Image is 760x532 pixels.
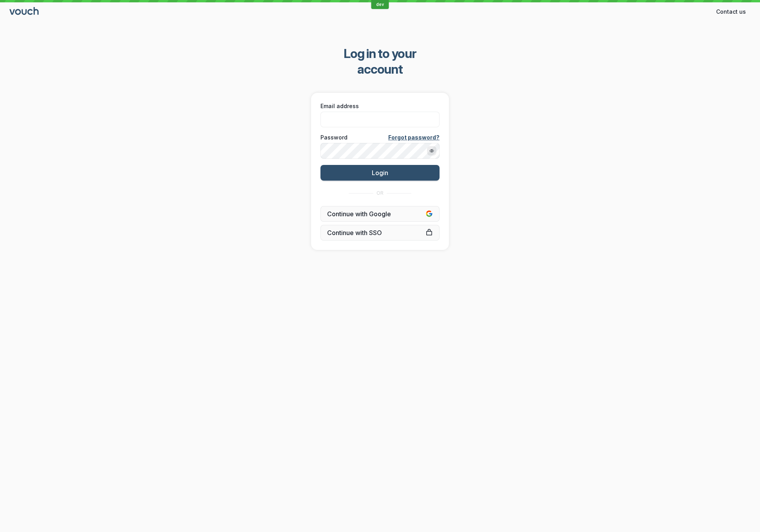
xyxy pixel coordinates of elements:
[711,5,751,18] button: Contact us
[320,225,440,241] a: Continue with SSO
[320,165,440,181] button: Login
[427,146,436,156] button: Show password
[327,210,433,218] span: Continue with Google
[320,206,440,222] button: Continue with Google
[320,134,347,141] span: Password
[376,190,384,196] span: OR
[716,8,746,16] span: Contact us
[327,229,433,237] span: Continue with SSO
[322,46,439,77] span: Log in to your account
[388,134,440,141] a: Forgot password?
[9,9,40,15] a: Go to sign in
[372,169,388,177] span: Login
[320,102,359,110] span: Email address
